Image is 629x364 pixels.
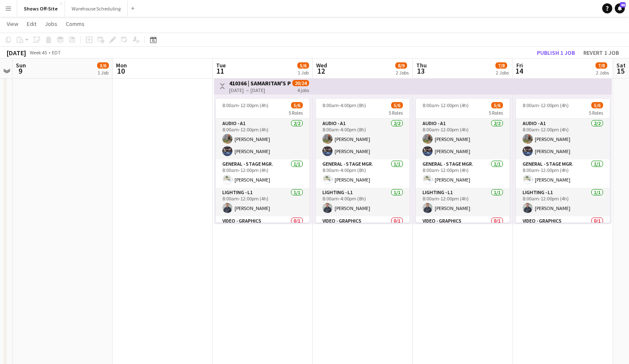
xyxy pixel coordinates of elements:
[216,99,309,223] app-job-card: 8:00am-12:00pm (4h)5/65 RolesAudio - A12/28:00am-12:00pm (4h)[PERSON_NAME][PERSON_NAME]General - ...
[416,188,510,216] app-card-role: Lighting - L11/18:00am-12:00pm (4h)[PERSON_NAME]
[416,62,427,69] span: Thu
[216,62,226,69] span: Tue
[62,18,88,29] a: Comms
[52,49,61,56] div: EDT
[416,119,510,159] app-card-role: Audio - A12/28:00am-12:00pm (4h)[PERSON_NAME][PERSON_NAME]
[316,188,410,216] app-card-role: Lighting - L11/18:00am-4:00pm (8h)[PERSON_NAME]
[216,159,309,188] app-card-role: General - Stage Mgr.1/18:00am-12:00pm (4h)[PERSON_NAME]
[98,69,108,76] div: 1 Job
[15,66,26,76] span: 9
[316,159,410,188] app-card-role: General - Stage Mgr.1/18:00am-4:00pm (8h)[PERSON_NAME]
[66,20,85,28] span: Comms
[297,86,309,93] div: 4 jobs
[596,69,609,76] div: 2 Jobs
[516,99,610,223] app-job-card: 8:00am-12:00pm (4h)5/65 RolesAudio - A12/28:00am-12:00pm (4h)[PERSON_NAME][PERSON_NAME]General - ...
[316,216,410,245] app-card-role: Video - Graphics0/1
[229,87,291,93] div: [DATE] → [DATE]
[591,102,603,108] span: 5/6
[216,188,309,216] app-card-role: Lighting - L11/18:00am-12:00pm (4h)[PERSON_NAME]
[615,66,626,76] span: 15
[516,188,610,216] app-card-role: Lighting - L11/18:00am-12:00pm (4h)[PERSON_NAME]
[322,102,366,108] span: 8:00am-4:00pm (8h)
[516,159,610,188] app-card-role: General - Stage Mgr.1/18:00am-12:00pm (4h)[PERSON_NAME]
[41,18,61,29] a: Jobs
[496,69,509,76] div: 2 Jobs
[316,62,327,69] span: Wed
[396,69,409,76] div: 2 Jobs
[534,47,578,58] button: Publish 1 job
[116,62,127,69] span: Mon
[316,99,410,223] app-job-card: 8:00am-4:00pm (8h)5/65 RolesAudio - A12/28:00am-4:00pm (8h)[PERSON_NAME][PERSON_NAME]General - St...
[97,62,109,69] span: 3/6
[7,49,26,57] div: [DATE]
[289,110,303,116] span: 5 Roles
[515,66,523,76] span: 14
[416,99,510,223] app-job-card: 8:00am-12:00pm (4h)5/65 RolesAudio - A12/28:00am-12:00pm (4h)[PERSON_NAME][PERSON_NAME]General - ...
[615,3,625,13] a: 46
[620,2,626,8] span: 46
[65,0,128,17] button: Warehouse Scheduling
[297,62,309,69] span: 5/6
[7,20,18,28] span: View
[489,110,503,116] span: 5 Roles
[516,216,610,245] app-card-role: Video - Graphics0/1
[3,18,22,29] a: View
[115,66,127,76] span: 10
[216,216,309,245] app-card-role: Video - Graphics0/1
[495,62,507,69] span: 7/8
[589,110,603,116] span: 5 Roles
[391,102,403,108] span: 5/6
[216,119,309,159] app-card-role: Audio - A12/28:00am-12:00pm (4h)[PERSON_NAME][PERSON_NAME]
[45,20,57,28] span: Jobs
[523,102,569,108] span: 8:00am-12:00pm (4h)
[595,62,607,69] span: 7/8
[316,119,410,159] app-card-role: Audio - A12/28:00am-4:00pm (8h)[PERSON_NAME][PERSON_NAME]
[416,216,510,245] app-card-role: Video - Graphics0/1
[416,159,510,188] app-card-role: General - Stage Mgr.1/18:00am-12:00pm (4h)[PERSON_NAME]
[229,79,291,87] h3: 410366 | SAMARITAN'S PURSE [GEOGRAPHIC_DATA] [GEOGRAPHIC_DATA]-8 Retirement
[415,66,427,76] span: 13
[16,62,26,69] span: Sun
[222,102,268,108] span: 8:00am-12:00pm (4h)
[27,20,36,28] span: Edit
[17,0,65,17] button: Shows Off-Site
[389,110,403,116] span: 5 Roles
[516,119,610,159] app-card-role: Audio - A12/28:00am-12:00pm (4h)[PERSON_NAME][PERSON_NAME]
[291,102,303,108] span: 5/6
[491,102,503,108] span: 5/6
[215,66,226,76] span: 11
[28,49,49,56] span: Week 45
[516,62,523,69] span: Fri
[298,69,309,76] div: 1 Job
[315,66,327,76] span: 12
[616,62,626,69] span: Sat
[423,102,469,108] span: 8:00am-12:00pm (4h)
[292,80,309,86] span: 20/24
[580,47,622,58] button: Revert 1 job
[395,62,407,69] span: 8/9
[23,18,40,29] a: Edit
